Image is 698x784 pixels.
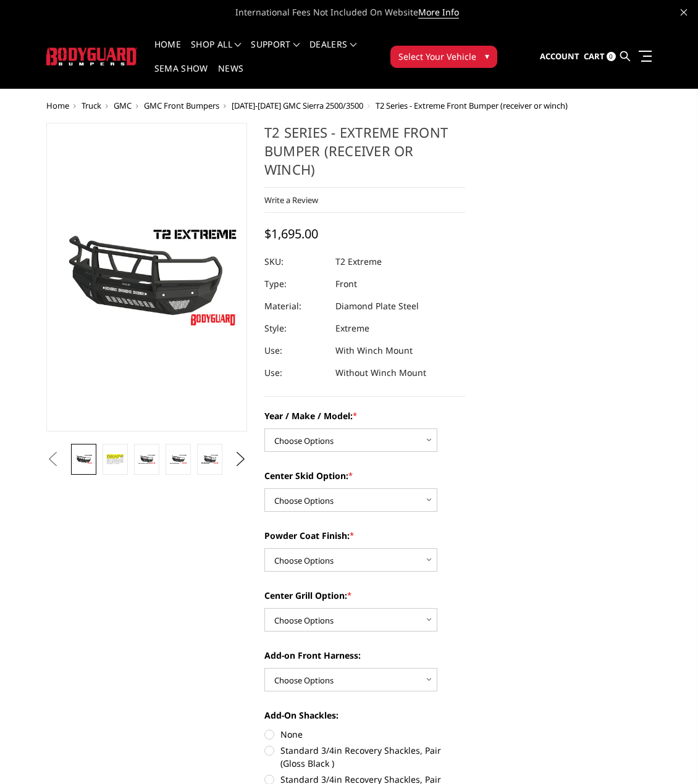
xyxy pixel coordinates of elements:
label: Powder Coat Finish: [264,529,465,542]
button: Select Your Vehicle [390,46,497,68]
label: Standard 3/4in Recovery Shackles, Pair (Gloss Black ) [264,744,465,770]
span: Select Your Vehicle [398,50,476,63]
a: GMC Front Bumpers [144,100,219,111]
a: Write a Review [264,194,318,206]
a: SEMA Show [154,64,208,88]
dt: Type: [264,273,326,295]
img: T2 Series - Extreme Front Bumper (receiver or winch) [201,454,219,464]
span: ▾ [485,49,489,62]
button: Next [232,450,250,469]
a: Dealers [309,40,356,64]
span: T2 Series - Extreme Front Bumper (receiver or winch) [376,100,568,111]
img: T2 Series - Extreme Front Bumper (receiver or winch) [169,454,187,464]
dt: SKU: [264,251,326,273]
button: Previous [43,450,62,469]
a: Truck [82,100,101,111]
span: 0 [607,52,616,61]
dt: Material: [264,295,326,317]
img: T2 Series - Extreme Front Bumper (receiver or winch) [138,454,156,464]
a: More Info [418,6,459,19]
label: Add-On Shackles: [264,709,465,722]
dd: With Winch Mount [335,340,413,362]
a: shop all [191,40,241,64]
dd: Front [335,273,357,295]
span: Cart [584,51,605,62]
label: Center Skid Option: [264,469,465,482]
h1: T2 Series - Extreme Front Bumper (receiver or winch) [264,123,465,188]
label: None [264,728,465,741]
label: Center Grill Option: [264,589,465,602]
a: Account [540,40,579,73]
label: Add-on Front Harness: [264,649,465,662]
a: Cart 0 [584,40,616,73]
span: Account [540,51,579,62]
dd: T2 Extreme [335,251,382,273]
a: GMC [114,100,132,111]
a: Home [46,100,69,111]
a: T2 Series - Extreme Front Bumper (receiver or winch) [46,123,247,432]
span: $1,695.00 [264,225,318,242]
img: T2 Series - Extreme Front Bumper (receiver or winch) [106,453,124,465]
a: [DATE]-[DATE] GMC Sierra 2500/3500 [232,100,363,111]
a: Support [251,40,300,64]
dt: Style: [264,317,326,340]
dd: Extreme [335,317,369,340]
img: BODYGUARD BUMPERS [46,48,137,65]
a: Home [154,40,181,64]
dd: Without Winch Mount [335,362,426,384]
dt: Use: [264,362,326,384]
a: News [218,64,243,88]
dd: Diamond Plate Steel [335,295,419,317]
dt: Use: [264,340,326,362]
label: Year / Make / Model: [264,409,465,422]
